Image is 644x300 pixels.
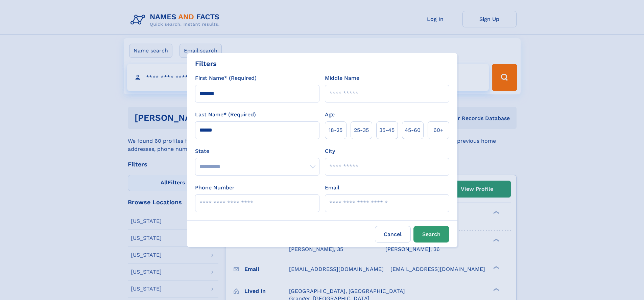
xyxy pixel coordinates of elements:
label: City [325,147,335,155]
span: 45‑60 [405,126,421,134]
label: Last Name* (Required) [195,111,256,119]
span: 35‑45 [379,126,395,134]
label: Age [325,111,335,119]
span: 25‑35 [354,126,369,134]
span: 18‑25 [329,126,342,134]
label: Email [325,184,339,192]
label: State [195,147,319,155]
button: Search [413,226,449,243]
label: Middle Name [325,74,359,82]
span: 60+ [433,126,444,134]
label: Cancel [375,226,411,243]
div: Filters [195,59,217,69]
label: Phone Number [195,184,235,192]
label: First Name* (Required) [195,74,257,82]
